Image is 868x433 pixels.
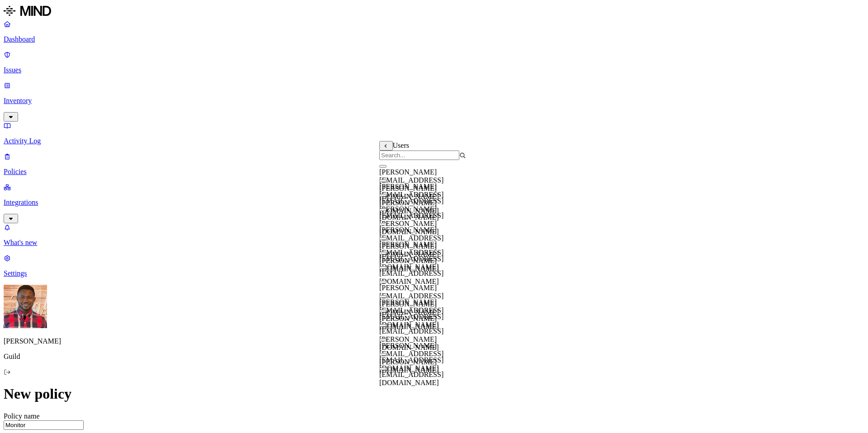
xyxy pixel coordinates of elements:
[4,269,864,278] p: Settings
[379,168,443,200] span: [PERSON_NAME][EMAIL_ADDRESS][PERSON_NAME][DOMAIN_NAME]
[4,137,864,145] p: Activity Log
[4,420,84,430] input: name
[4,285,47,328] img: Charles Sawadogo
[379,342,443,374] span: [PERSON_NAME][EMAIL_ADDRESS][PERSON_NAME][DOMAIN_NAME]
[4,4,864,20] a: MIND
[379,313,443,329] span: [EMAIL_ADDRESS][DOMAIN_NAME]
[4,168,864,176] p: Policies
[4,35,864,43] p: Dashboard
[4,239,864,247] p: What's new
[393,141,409,149] span: Users
[4,51,864,74] a: Issues
[379,269,443,285] span: [EMAIL_ADDRESS][DOMAIN_NAME]
[379,284,443,316] span: [PERSON_NAME][EMAIL_ADDRESS][PERSON_NAME][DOMAIN_NAME]
[379,226,443,258] span: [PERSON_NAME][EMAIL_ADDRESS][PERSON_NAME][DOMAIN_NAME]
[379,212,443,235] span: [EMAIL_ADDRESS][PERSON_NAME][DOMAIN_NAME]
[4,152,864,176] a: Policies
[379,298,443,330] span: [PERSON_NAME][EMAIL_ADDRESS][PERSON_NAME][DOMAIN_NAME]
[4,122,864,145] a: Activity Log
[379,255,443,271] span: [EMAIL_ADDRESS][DOMAIN_NAME]
[379,183,443,215] span: [PERSON_NAME][EMAIL_ADDRESS][PERSON_NAME][DOMAIN_NAME]
[379,371,443,386] span: [EMAIL_ADDRESS][DOMAIN_NAME]
[4,223,864,247] a: What's new
[4,412,40,420] label: Policy name
[4,4,51,18] img: MIND
[379,240,443,273] span: [PERSON_NAME][EMAIL_ADDRESS][PERSON_NAME][DOMAIN_NAME]
[4,353,864,361] p: Guild
[4,66,864,74] p: Issues
[4,20,864,43] a: Dashboard
[4,183,864,222] a: Integrations
[379,327,443,351] span: [EMAIL_ADDRESS][PERSON_NAME][DOMAIN_NAME]
[4,81,864,120] a: Inventory
[379,151,459,160] input: Search...
[4,386,864,402] h1: New policy
[379,356,443,372] span: [EMAIL_ADDRESS][DOMAIN_NAME]
[4,97,864,105] p: Inventory
[4,254,864,278] a: Settings
[4,198,864,207] p: Integrations
[379,197,443,221] span: [EMAIL_ADDRESS][PERSON_NAME][DOMAIN_NAME]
